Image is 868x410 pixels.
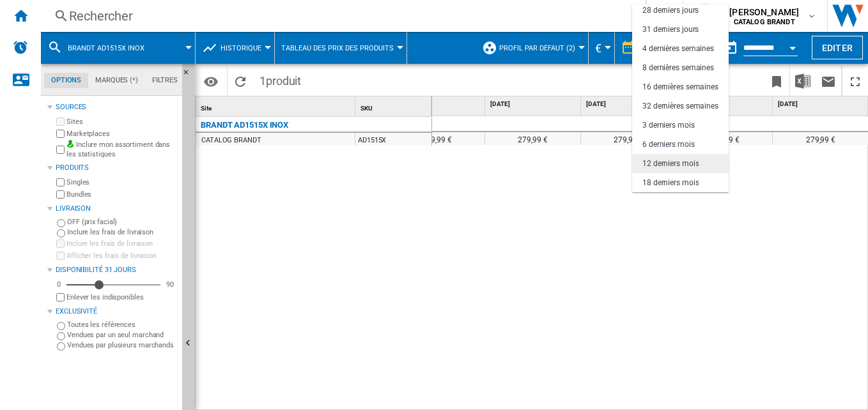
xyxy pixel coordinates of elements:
[642,24,699,35] div: 31 derniers jours
[642,158,699,169] div: 12 derniers mois
[642,5,699,16] div: 28 derniers jours
[642,101,718,112] div: 32 dernières semaines
[642,120,695,131] div: 3 derniers mois
[642,63,714,73] div: 8 dernières semaines
[642,178,699,188] div: 18 derniers mois
[642,43,714,54] div: 4 dernières semaines
[642,139,695,150] div: 6 derniers mois
[642,82,718,93] div: 16 dernières semaines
